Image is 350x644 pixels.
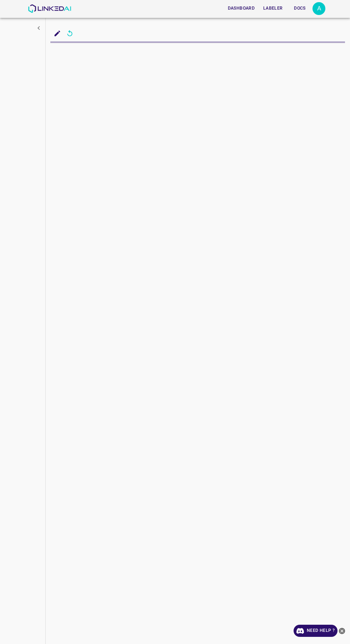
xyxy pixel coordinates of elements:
a: Labeler [259,1,287,16]
button: Dashboard [225,2,257,14]
button: close-help [337,625,346,637]
button: Open settings [312,2,325,15]
a: Need Help ? [294,625,337,637]
button: Labeler [260,2,285,14]
div: A [312,2,325,15]
a: Docs [287,1,312,16]
a: Dashboard [224,1,259,16]
button: show more [32,21,45,35]
button: add to shopping cart [51,27,64,40]
img: LinkedAI [28,4,71,13]
button: Docs [288,2,311,14]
